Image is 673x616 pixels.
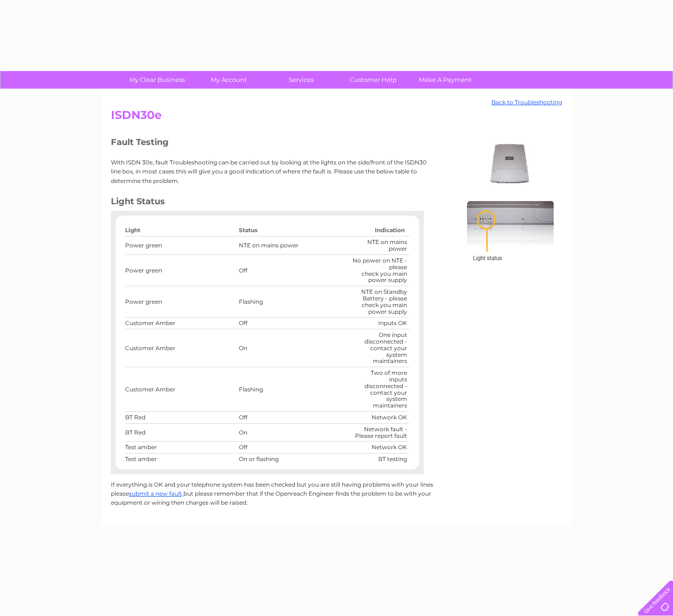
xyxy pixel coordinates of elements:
td: Off [239,317,353,329]
th: Indication [353,221,409,236]
a: Customer Help [334,71,412,89]
h2: ISDN30e [111,109,562,127]
td: NTE on mains power [353,236,409,255]
a: Back to Troubleshooting [491,99,562,106]
td: BT Red [125,423,239,442]
td: One input disconnected - contact your system maintainers [353,329,409,367]
td: Inputs OK [353,317,409,329]
th: Status [239,221,353,236]
td: Customer Amber [125,329,239,367]
a: My Clear Business [118,71,196,89]
td: Power green [125,236,239,255]
td: Flashing [239,286,353,317]
td: BT testing [353,453,409,465]
td: Customer Amber [125,317,239,329]
td: On [239,423,353,442]
td: Off [239,442,353,453]
td: On [239,329,353,367]
td: Off [239,254,353,286]
td: Network OK [353,411,409,423]
td: Network OK [353,442,409,453]
p: With ISDN 30e, fault Troubleshooting can be carried out by looking at the lights on the side/fron... [111,158,433,185]
img: isdn30e [483,138,537,192]
td: Test amber [125,442,239,453]
th: Light [125,221,239,236]
td: NTE on Standby Battery - please check you main power supply [353,286,409,317]
p: If everything is OK and your telephone system has been checked but you are still having problems ... [111,480,433,507]
td: Off [239,411,353,423]
a: Services [262,71,340,89]
td: Power green [125,254,239,286]
td: Customer Amber [125,367,239,412]
h3: Fault Testing [111,136,433,152]
td: BT Red [125,411,239,423]
td: Two of more inputs disconnected - contact your system maintainers [353,367,409,412]
a: My Account [190,71,268,89]
h3: Light Status [111,195,433,211]
td: No power on NTE - please check you main power supply [353,254,409,286]
img: Line Box Socket [466,199,554,263]
td: Network fault - Please report fault [353,423,409,442]
td: Flashing [239,367,353,412]
td: Test amber [125,453,239,465]
a: Make A Payment [406,71,484,89]
td: Power green [125,286,239,317]
td: NTE on mains power [239,236,353,255]
a: submit a new fault, [129,490,183,497]
td: On or flashing [239,453,353,465]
